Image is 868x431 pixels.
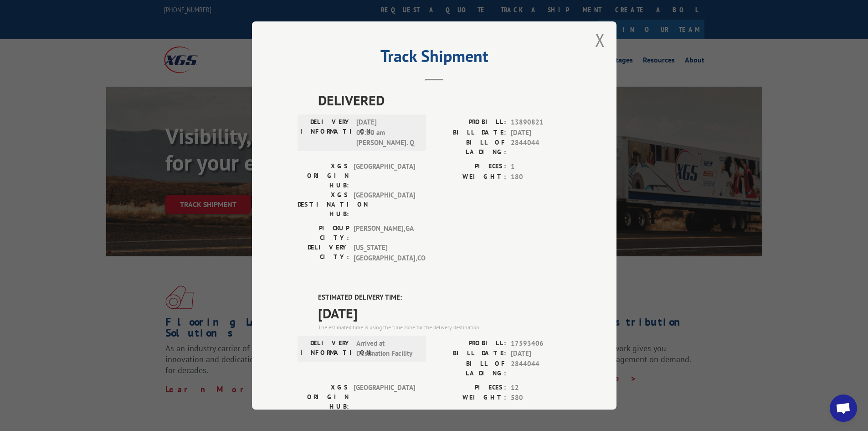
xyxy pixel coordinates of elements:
[298,383,349,411] label: XGS ORIGIN HUB:
[511,128,571,138] span: [DATE]
[511,117,571,128] span: 13890821
[318,303,571,323] span: [DATE]
[298,190,349,219] label: XGS DESTINATION HUB:
[434,393,506,403] label: WEIGHT:
[511,172,571,182] span: 180
[354,161,415,190] span: [GEOGRAPHIC_DATA]
[434,128,506,138] label: BILL DATE:
[511,383,571,393] span: 12
[511,138,571,157] span: 2844044
[434,172,506,182] label: WEIGHT:
[318,292,571,303] label: ESTIMATED DELIVERY TIME:
[434,348,506,359] label: BILL DATE:
[298,223,349,243] label: PICKUP CITY:
[830,395,857,422] a: Open chat
[300,338,352,359] label: DELIVERY INFORMATION:
[511,393,571,403] span: 580
[595,28,605,52] button: Close modal
[318,90,571,110] span: DELIVERED
[356,338,418,359] span: Arrived at Destination Facility
[511,359,571,378] span: 2844044
[511,338,571,349] span: 17593406
[511,161,571,172] span: 1
[434,359,506,378] label: BILL OF LADING:
[298,243,349,263] label: DELIVERY CITY:
[511,348,571,359] span: [DATE]
[354,223,415,243] span: [PERSON_NAME] , GA
[298,161,349,190] label: XGS ORIGIN HUB:
[434,138,506,157] label: BILL OF LADING:
[434,161,506,172] label: PIECES:
[298,50,571,67] h2: Track Shipment
[434,117,506,128] label: PROBILL:
[434,383,506,393] label: PIECES:
[354,243,415,263] span: [US_STATE][GEOGRAPHIC_DATA] , CO
[356,117,418,148] span: [DATE] 09:30 am [PERSON_NAME]. Q
[318,323,571,332] div: The estimated time is using the time zone for the delivery destination.
[300,117,352,148] label: DELIVERY INFORMATION:
[434,338,506,349] label: PROBILL:
[354,383,415,411] span: [GEOGRAPHIC_DATA]
[354,190,415,219] span: [GEOGRAPHIC_DATA]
